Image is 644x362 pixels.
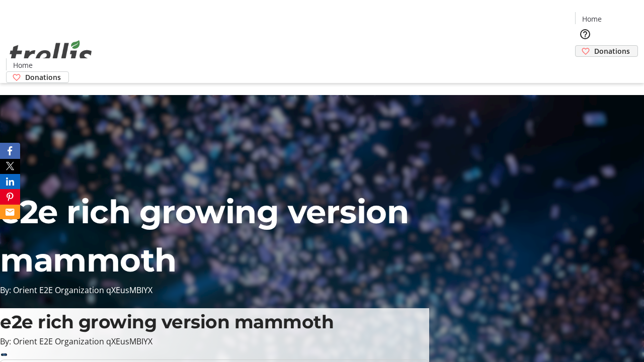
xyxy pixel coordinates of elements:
[576,14,608,24] a: Home
[7,60,39,70] a: Home
[25,72,61,82] span: Donations
[6,71,69,83] a: Donations
[582,14,602,24] span: Home
[13,60,33,70] span: Home
[6,29,96,79] img: Orient E2E Organization qXEusMBIYX's Logo
[575,57,595,77] button: Cart
[575,24,595,44] button: Help
[594,46,630,56] span: Donations
[575,45,638,57] a: Donations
